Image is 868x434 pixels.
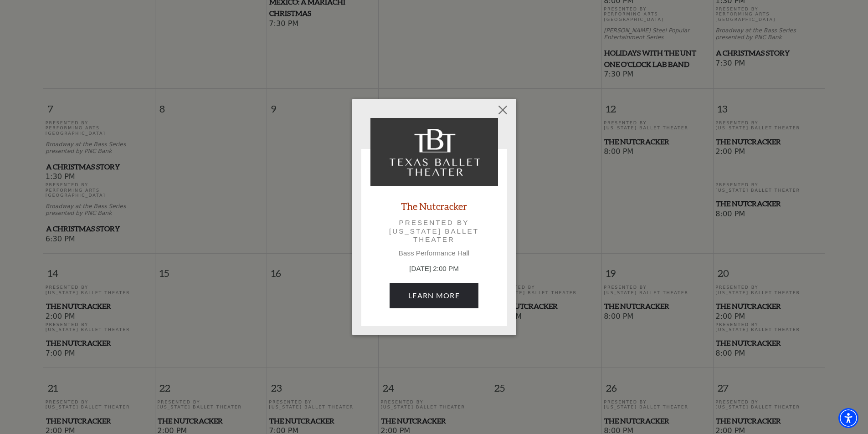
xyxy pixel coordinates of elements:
[370,249,498,257] p: Bass Performance Hall
[838,408,858,428] div: Accessibility Menu
[401,200,467,212] a: The Nutcracker
[370,264,498,274] p: [DATE] 2:00 PM
[383,219,485,244] p: Presented by [US_STATE] Ballet Theater
[370,118,498,186] img: The Nutcracker
[494,101,511,118] button: Close
[390,283,478,308] a: December 14, 2:00 PM Learn More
